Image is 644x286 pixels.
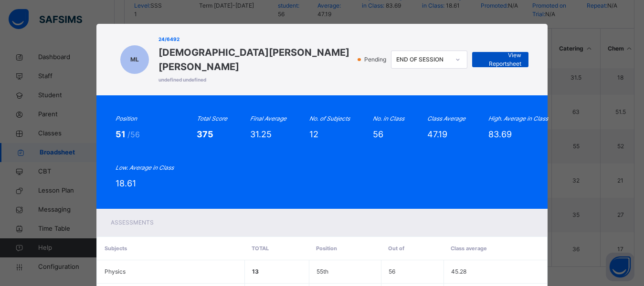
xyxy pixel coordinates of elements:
i: No. of Subjects [309,115,350,122]
span: Position [316,245,337,252]
span: Total [252,245,269,252]
i: No. in Class [373,115,404,122]
i: Position [116,115,137,122]
div: END OF SESSION [396,55,450,64]
i: Class Average [427,115,465,122]
span: 83.69 [488,129,512,139]
i: Total Score [197,115,227,122]
span: 12 [309,129,318,139]
i: Low. Average in Class [116,164,174,171]
span: 51 [116,129,127,139]
i: High. Average in Class [488,115,548,122]
span: 13 [252,268,259,275]
i: Final Average [250,115,286,122]
span: 47.19 [427,129,447,139]
span: 45.28 [451,268,466,275]
span: 56 [373,129,383,139]
span: Pending [363,55,389,64]
span: 18.61 [116,178,136,188]
span: /56 [127,130,140,139]
span: ML [130,55,139,64]
span: 375 [197,129,213,139]
span: [DEMOGRAPHIC_DATA][PERSON_NAME] [PERSON_NAME] [158,45,353,74]
span: 56 [389,268,395,275]
span: Assessments [111,219,154,226]
span: View Reportsheet [479,51,521,68]
span: Subjects [105,245,127,252]
span: Physics [105,268,126,275]
span: Out of [388,245,404,252]
span: 55th [317,268,328,275]
span: 24/6492 [158,36,353,43]
span: undefined undefined [158,76,353,83]
span: Class average [451,245,487,252]
span: 31.25 [250,129,272,139]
